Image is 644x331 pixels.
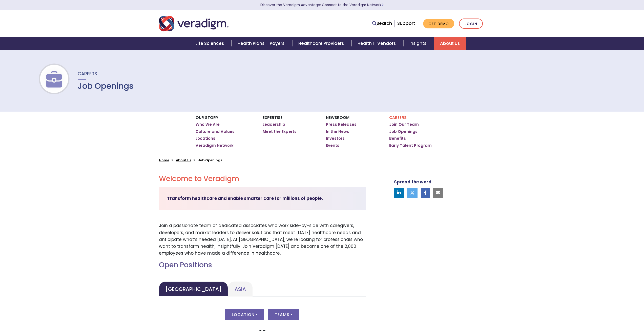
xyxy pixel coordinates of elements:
a: Get Demo [423,19,454,29]
a: Veradigm Network [196,143,234,148]
a: Insights [403,37,434,50]
a: About Us [176,158,191,163]
a: Healthcare Providers [292,37,351,50]
a: Locations [196,136,215,141]
a: Health IT Vendors [351,37,403,50]
a: Culture and Values [196,129,235,134]
a: Early Talent Program [389,143,432,148]
a: [GEOGRAPHIC_DATA] [159,282,228,297]
a: Job Openings [389,129,418,134]
a: Investors [326,136,345,141]
p: Join a passionate team of dedicated associates who work side-by-side with caregivers, developers,... [159,222,366,257]
a: Leadership [263,122,285,127]
a: Benefits [389,136,406,141]
a: Health Plans + Payers [232,37,292,50]
a: Meet the Experts [263,129,297,134]
button: Location [225,309,264,320]
span: Learn More [381,3,384,7]
a: Search [372,20,392,27]
strong: Transform healthcare and enable smarter care for millions of people. [167,195,323,201]
a: In the News [326,129,349,134]
a: Who We Are [196,122,220,127]
a: Join Our Team [389,122,419,127]
strong: Spread the word [394,179,431,185]
a: Support [397,20,415,26]
a: Press Releases [326,122,357,127]
a: Life Sciences [190,37,232,50]
h1: Job Openings [78,81,134,91]
a: About Us [434,37,466,50]
button: Teams [268,309,299,320]
span: Careers [78,71,97,77]
img: Veradigm logo [159,15,228,32]
a: Asia [228,282,253,297]
a: Discover the Veradigm Advantage: Connect to the Veradigm NetworkLearn More [260,3,384,7]
a: Login [459,19,483,29]
h2: Open Positions [159,261,366,269]
a: Home [159,158,169,163]
h2: Welcome to Veradigm [159,175,366,183]
a: Events [326,143,339,148]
